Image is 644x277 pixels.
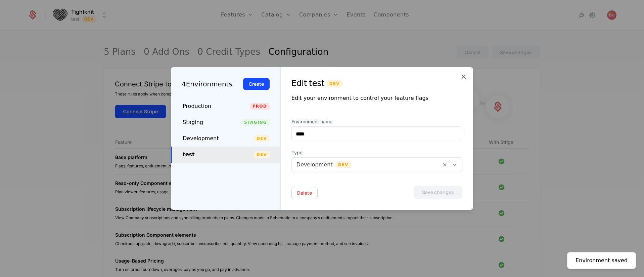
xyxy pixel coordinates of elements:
[414,186,462,199] button: Save changes
[243,78,270,90] button: Create
[183,118,241,126] div: Staging
[309,78,324,89] div: test
[326,80,342,87] span: Dev
[291,118,462,125] label: Environment name
[183,134,254,143] div: Development
[182,79,232,89] div: 4 Environments
[291,94,462,102] div: Edit your environment to control your feature flags
[241,119,270,126] span: Staging
[291,187,318,199] button: Delete
[291,149,462,156] span: Type
[250,103,270,110] span: Prod
[183,151,254,159] div: test
[291,78,307,89] div: Edit
[254,135,270,142] span: Dev
[183,102,250,110] div: Production
[254,151,270,158] span: Dev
